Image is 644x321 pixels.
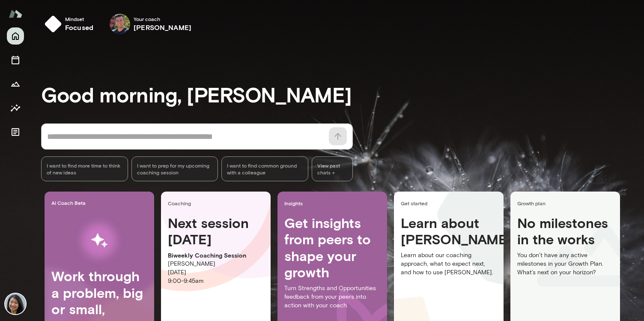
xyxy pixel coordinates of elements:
span: Mindset [65,15,93,22]
img: AI Workflows [61,213,137,268]
span: Your coach [134,15,191,22]
div: I want to find common ground with a colleague [221,156,308,181]
h4: Get insights from peers to shape your growth [284,215,380,281]
span: I want to find more time to think of new ideas [47,162,122,176]
button: Insights [7,99,24,117]
p: Biweekly Coaching Session [168,251,264,260]
img: mindset [45,15,62,33]
span: I want to find common ground with a colleague [227,162,303,176]
p: You don’t have any active milestones in your Growth Plan. What’s next on your horizon? [517,251,613,277]
p: [PERSON_NAME] [168,260,264,268]
img: Mento [9,6,22,22]
div: Mark GuzmanYour coach[PERSON_NAME] [104,10,197,38]
button: Documents [7,123,24,141]
h6: [PERSON_NAME] [134,22,191,33]
h6: focused [65,22,93,33]
p: 9:00 - 9:45am [168,277,264,285]
span: View past chats -> [312,156,353,181]
button: Home [7,27,24,45]
img: Ruyi Li [5,294,26,314]
h4: Next session [DATE] [168,215,264,248]
p: [DATE] [168,268,264,277]
h4: Learn about [PERSON_NAME] [401,215,497,248]
span: I want to prep for my upcoming coaching session [137,162,213,176]
div: I want to prep for my upcoming coaching session [131,156,218,181]
button: Sessions [7,51,24,69]
h3: Good morning, [PERSON_NAME] [41,82,644,106]
button: Growth Plan [7,75,24,93]
span: Growth plan [517,200,617,207]
div: I want to find more time to think of new ideas [41,156,128,181]
span: Insights [284,200,384,207]
span: Coaching [168,200,267,207]
p: Learn about our coaching approach, what to expect next, and how to use [PERSON_NAME]. [401,251,497,277]
span: Get started [401,200,500,207]
img: Mark Guzman [110,14,130,34]
h4: No milestones in the works [517,215,613,251]
span: AI Coach Beta [51,199,151,206]
p: Turn Strengths and Opportunities feedback from your peers into action with your coach. [284,284,380,310]
button: Mindsetfocused [41,10,100,38]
